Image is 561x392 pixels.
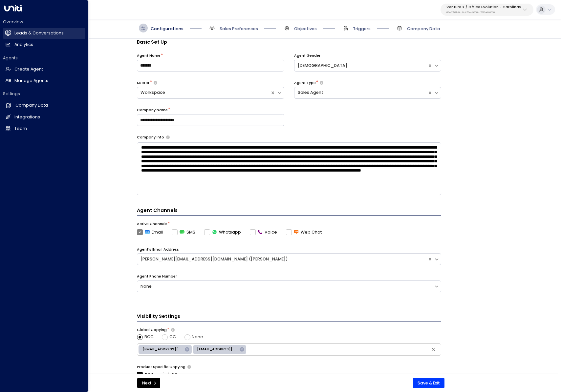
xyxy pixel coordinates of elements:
label: Active Channels [137,221,167,227]
label: Agent Name [137,53,161,58]
label: Sector [137,80,149,86]
p: 69e21571-8cb6-479e-9956-a76f3a040520 [446,11,521,14]
a: Create Agent [3,64,85,75]
h2: Analytics [14,42,33,48]
span: Company Data [407,26,440,32]
div: [PERSON_NAME][EMAIL_ADDRESS][DOMAIN_NAME] ([PERSON_NAME]) [140,256,424,262]
div: [EMAIL_ADDRESS][DOMAIN_NAME] [139,345,192,354]
a: Integrations [3,112,85,123]
h3: Visibility Settings [137,313,441,321]
a: Leads & Conversations [3,28,85,39]
label: Product Specific Copying [137,364,185,370]
label: Agent Type [294,80,316,86]
a: Team [3,123,85,134]
h2: Settings [3,91,85,97]
h2: Company Data [15,102,48,109]
span: [EMAIL_ADDRESS][DOMAIN_NAME] [139,347,187,352]
h2: Manage Agents [14,78,48,84]
button: Next [137,378,160,388]
span: Triggers [353,26,371,32]
h2: Leads & Conversations [14,30,64,36]
label: Agent Gender [294,53,320,58]
div: Sales Agent [298,90,424,96]
button: Save & Exit [413,378,445,388]
label: Company Name [137,108,168,113]
span: Configurations [151,26,183,32]
h2: Integrations [14,114,40,120]
span: [EMAIL_ADDRESS][DOMAIN_NAME] [193,347,241,352]
button: Choose whether the agent should include specific emails in the CC or BCC line of all outgoing ema... [171,328,175,332]
label: Web Chat [286,229,322,235]
label: Agent's Email Address [137,247,179,252]
label: Whatsapp [204,229,241,235]
span: BCC [144,334,154,340]
a: Manage Agents [3,75,85,86]
div: None [140,283,431,290]
h3: Basic Set Up [137,39,441,47]
div: [EMAIL_ADDRESS][DOMAIN_NAME] [193,345,246,354]
h2: Agents [3,55,85,61]
p: Venture X / Office Evolution - Carolinas [446,5,521,9]
label: CC [163,372,177,378]
div: [DEMOGRAPHIC_DATA] [298,63,424,69]
span: None [192,334,203,340]
label: BCC [137,372,154,378]
label: Voice [250,229,277,235]
a: Analytics [3,39,85,50]
label: Global Copying [137,327,167,333]
label: Company Info [137,135,164,140]
button: Venture X / Office Evolution - Carolinas69e21571-8cb6-479e-9956-a76f3a040520 [441,4,533,16]
button: Determine if there should be product-specific CC or BCC rules for all of the agent’s emails. Sele... [187,365,191,369]
label: SMS [172,229,195,235]
a: Company Data [3,100,85,111]
h2: Create Agent [14,66,43,72]
span: Sales Preferences [220,26,258,32]
h2: Overview [3,19,85,25]
span: CC [169,334,176,340]
label: Email [137,229,163,235]
button: Select whether your copilot will handle inquiries directly from leads or from brokers representin... [154,81,157,85]
h2: Team [14,126,27,132]
label: Agent Phone Number [137,274,177,279]
button: Select whether your copilot will handle inquiries directly from leads or from brokers representin... [320,81,323,85]
span: Objectives [294,26,317,32]
button: Provide a brief overview of your company, including your industry, products or services, and any ... [166,135,170,139]
button: Clear [429,345,438,354]
div: Workspace [140,90,267,96]
h4: Agent Channels [137,207,441,216]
